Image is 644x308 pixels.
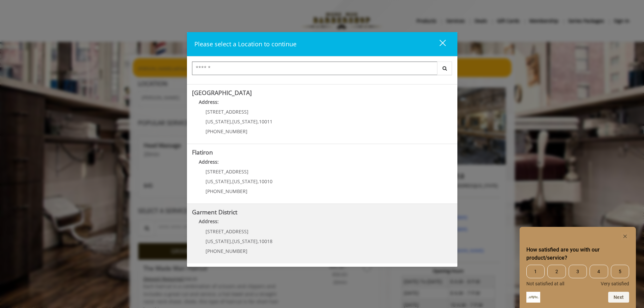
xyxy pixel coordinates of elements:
[621,232,629,240] button: Hide survey
[258,118,259,125] span: ,
[206,188,247,194] span: [PHONE_NUMBER]
[231,178,232,185] span: ,
[526,232,629,303] div: How satisfied are you with our product/service? Select an option from 1 to 5, with 1 being Not sa...
[199,99,219,105] b: Address:
[427,37,450,51] button: close dialog
[206,178,231,185] span: [US_STATE]
[526,281,564,286] span: Not satisfied at all
[259,238,272,244] span: 10018
[441,66,449,71] i: Search button
[206,248,247,254] span: [PHONE_NUMBER]
[526,265,545,278] span: 1
[259,118,272,125] span: 10011
[192,89,252,97] b: [GEOGRAPHIC_DATA]
[206,118,231,125] span: [US_STATE]
[192,62,437,75] input: Search Center
[611,265,629,278] span: 5
[608,292,629,303] button: Next question
[432,39,445,49] div: close dialog
[547,265,566,278] span: 2
[259,178,272,185] span: 10010
[231,238,232,244] span: ,
[192,208,237,216] b: Garment District
[194,40,296,48] span: Please select a Location to continue
[206,238,231,244] span: [US_STATE]
[258,178,259,185] span: ,
[231,118,232,125] span: ,
[199,218,219,224] b: Address:
[526,246,629,262] h2: How satisfied are you with our product/service? Select an option from 1 to 5, with 1 being Not sa...
[232,178,258,185] span: [US_STATE]
[232,238,258,244] span: [US_STATE]
[526,265,629,286] div: How satisfied are you with our product/service? Select an option from 1 to 5, with 1 being Not sa...
[206,228,248,235] span: [STREET_ADDRESS]
[199,159,219,165] b: Address:
[601,281,629,286] span: Very satisfied
[206,109,248,115] span: [STREET_ADDRESS]
[206,128,247,135] span: [PHONE_NUMBER]
[232,118,258,125] span: [US_STATE]
[258,238,259,244] span: ,
[206,168,248,175] span: [STREET_ADDRESS]
[590,265,608,278] span: 4
[569,265,587,278] span: 3
[192,62,452,78] div: Center Select
[192,148,213,156] b: Flatiron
